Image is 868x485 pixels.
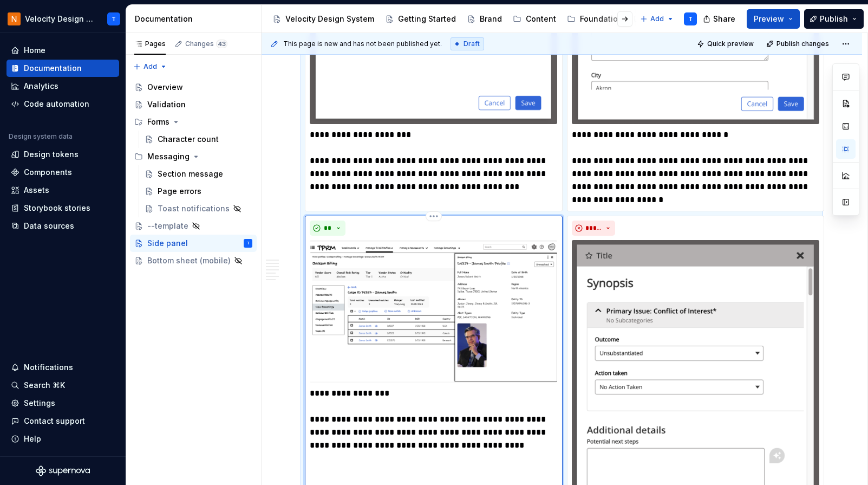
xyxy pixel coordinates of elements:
span: 43 [216,40,227,48]
span: Draft [464,40,480,48]
div: Design system data [9,132,73,141]
button: Help [6,430,119,448]
span: Add [143,62,157,71]
button: Publish changes [763,36,834,51]
span: Share [713,14,735,24]
a: Page errors [140,183,257,200]
button: Contact support [6,412,119,430]
svg: Supernova Logo [36,465,90,476]
a: Assets [6,182,119,199]
button: Quick preview [694,36,759,51]
div: Content [526,14,556,24]
div: Settings [24,398,55,409]
div: Brand [480,14,502,24]
a: Side panelT [130,235,257,252]
div: T [247,238,250,249]
a: Home [6,42,119,59]
button: Velocity Design System by NAVEXT [2,7,123,30]
button: Share [697,9,742,29]
div: Forms [130,113,257,131]
button: Publish [804,9,864,29]
div: Messaging [130,148,257,165]
a: Data sources [6,217,119,235]
div: T [688,15,693,23]
div: Messaging [147,151,190,162]
a: Documentation [6,60,119,77]
div: Character count [158,134,219,145]
span: Add [650,15,664,23]
a: Velocity Design System [268,10,378,28]
div: Bottom sheet (mobile) [147,255,231,266]
a: Storybook stories [6,199,119,217]
div: Velocity Design System by NAVEX [25,14,94,24]
div: Help [24,434,41,444]
a: Toast notifications [140,200,257,217]
a: Character count [140,131,257,148]
img: bb28370b-b938-4458-ba0e-c5bddf6d21d4.png [8,12,21,25]
div: Components [24,167,72,178]
div: Code automation [24,99,89,109]
div: Page errors [158,186,201,197]
span: This page is new and has not been published yet. [283,40,442,48]
a: --template [130,217,257,235]
button: Preview [747,9,800,29]
div: Home [24,45,45,56]
div: Contact support [24,416,85,426]
span: Quick preview [707,40,754,48]
div: Page tree [268,8,635,30]
div: Page tree [130,79,257,269]
a: Foundation [563,10,627,28]
a: Code automation [6,95,119,113]
div: Section message [158,169,223,179]
div: Validation [147,99,186,110]
div: T [112,15,116,23]
div: Side panel [147,238,188,249]
a: Getting Started [381,10,460,28]
a: Analytics [6,77,119,95]
div: Forms [147,117,169,127]
a: Settings [6,395,119,412]
div: Pages [134,40,166,48]
div: Changes [185,40,227,48]
button: Search ⌘K [6,377,119,394]
div: Notifications [24,362,73,373]
a: Content [508,10,560,28]
a: Components [6,164,119,181]
div: Search ⌘K [24,380,65,391]
img: 9b9b2c0d-3f48-481d-95fb-b9c10a016222.png [310,240,557,383]
div: Toast notifications [158,203,230,214]
div: Analytics [24,81,58,92]
div: Foundation [580,14,623,24]
button: Add [637,11,677,27]
a: Brand [462,10,506,28]
div: Design tokens [24,149,79,160]
span: Publish changes [776,40,829,48]
a: Bottom sheet (mobile) [130,252,257,269]
div: Documentation [24,63,82,74]
div: --template [147,221,188,231]
div: Data sources [24,221,74,231]
button: Add [130,59,171,74]
div: Documentation [135,14,257,24]
div: Overview [147,82,183,93]
button: Notifications [6,359,119,376]
span: Preview [754,14,784,24]
a: Design tokens [6,146,119,163]
a: Validation [130,96,257,113]
div: Getting Started [398,14,456,24]
div: Storybook stories [24,203,90,214]
div: Assets [24,185,49,196]
a: Section message [140,165,257,183]
span: Publish [820,14,848,24]
div: Velocity Design System [285,14,374,24]
a: Overview [130,79,257,96]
